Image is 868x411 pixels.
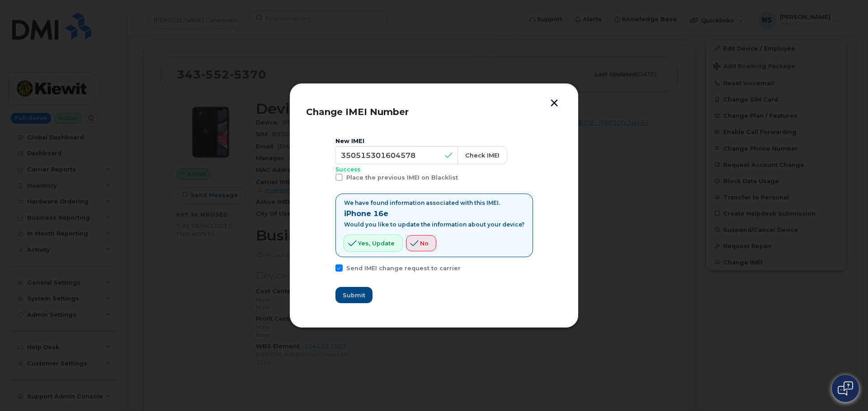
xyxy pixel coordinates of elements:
[343,291,365,300] span: Submit
[838,381,853,396] img: Open chat
[344,209,388,218] strong: iPhone 16e
[335,138,533,145] div: New IMEI
[420,239,429,248] span: No
[346,174,458,181] span: Place the previous IMEI on Blacklist
[325,174,329,178] input: Place the previous IMEI on Blacklist
[346,265,461,272] span: Send IMEI change request to carrier
[306,106,409,117] span: Change IMEI Number
[344,221,524,228] p: Would you like to update the information about your device?
[406,235,436,251] button: No
[344,235,402,251] button: Yes, update
[358,239,395,248] span: Yes, update
[344,199,524,207] p: We have found information associated with this IMEI.
[458,146,507,164] button: Check IMEI
[325,264,329,269] input: Send IMEI change request to carrier
[335,287,373,303] button: Submit
[335,166,533,174] p: Success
